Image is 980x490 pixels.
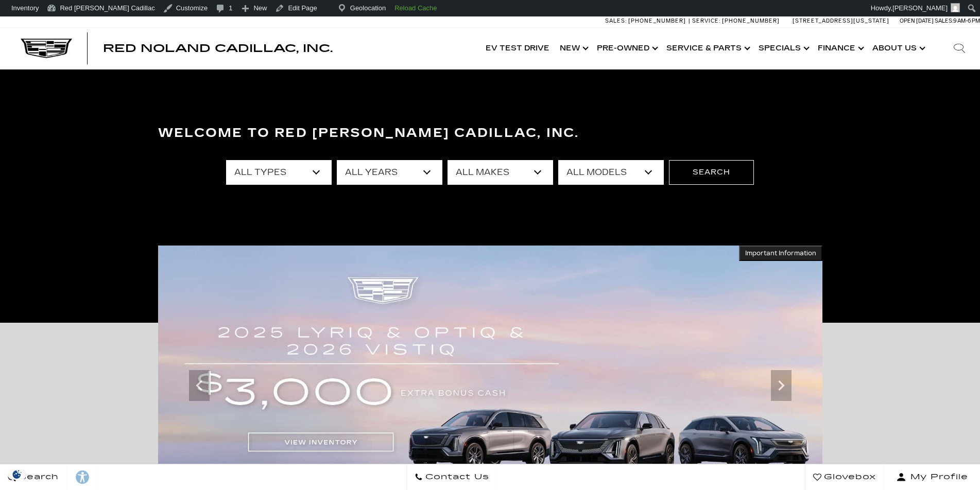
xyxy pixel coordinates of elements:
a: EV Test Drive [480,28,555,69]
span: Search [16,470,59,484]
button: Search [669,160,754,185]
span: 9 AM-6 PM [953,17,980,24]
a: New [555,28,592,69]
span: Service: [692,17,720,24]
span: [PHONE_NUMBER] [722,17,780,24]
a: Contact Us [406,464,497,490]
select: Filter by model [558,160,664,185]
a: Finance [813,28,867,69]
img: Opt-Out Icon [5,469,29,480]
div: Next [771,370,792,401]
span: Important Information [745,249,816,257]
span: [PHONE_NUMBER] [628,17,686,24]
section: Click to Open Cookie Consent Modal [5,469,29,480]
div: Previous [189,370,210,401]
span: My Profile [906,470,968,484]
span: Sales: [605,17,627,24]
span: Red Noland Cadillac, Inc. [103,42,333,55]
a: Red Noland Cadillac, Inc. [103,43,333,54]
img: Cadillac Dark Logo with Cadillac White Text [21,39,72,58]
button: Open user profile menu [884,464,980,490]
span: Sales: [935,17,953,24]
strong: Reload Cache [394,4,437,12]
a: Service: [PHONE_NUMBER] [689,18,782,24]
a: Sales: [PHONE_NUMBER] [605,18,689,24]
select: Filter by type [226,160,332,185]
select: Filter by year [337,160,442,185]
button: Important Information [739,246,822,261]
a: Service & Parts [661,28,753,69]
span: Contact Us [423,470,489,484]
span: Glovebox [821,470,876,484]
a: About Us [867,28,929,69]
a: Glovebox [805,464,884,490]
h3: Welcome to Red [PERSON_NAME] Cadillac, Inc. [158,123,822,144]
a: Pre-Owned [592,28,661,69]
select: Filter by make [448,160,553,185]
a: [STREET_ADDRESS][US_STATE] [793,17,889,24]
span: Open [DATE] [900,17,934,24]
span: [PERSON_NAME] [892,4,948,12]
a: Specials [753,28,813,69]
